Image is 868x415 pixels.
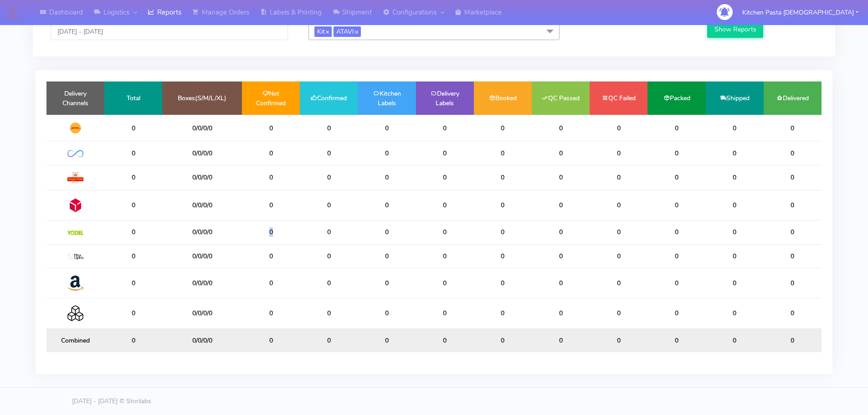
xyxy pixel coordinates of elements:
[590,244,647,268] td: 0
[532,268,590,298] td: 0
[474,141,532,165] td: 0
[532,82,590,115] td: QC Passed
[590,220,647,244] td: 0
[764,141,822,165] td: 0
[242,328,300,352] td: 0
[590,141,647,165] td: 0
[590,165,647,190] td: 0
[104,141,162,165] td: 0
[706,141,764,165] td: 0
[707,21,763,38] button: Show Reports
[706,82,764,115] td: Shipped
[162,82,242,115] td: Boxes(S/M/L/XL)
[104,82,162,115] td: Total
[532,244,590,268] td: 0
[416,244,474,268] td: 0
[590,190,647,220] td: 0
[334,26,361,37] span: ATAVI
[358,244,416,268] td: 0
[67,275,83,291] img: Amazon
[67,231,83,235] img: Yodel
[647,141,705,165] td: 0
[67,254,83,260] img: MaxOptra
[300,165,358,190] td: 0
[104,268,162,298] td: 0
[242,298,300,328] td: 0
[314,26,332,37] span: Kit
[474,298,532,328] td: 0
[242,268,300,298] td: 0
[474,165,532,190] td: 0
[764,298,822,328] td: 0
[358,328,416,352] td: 0
[300,190,358,220] td: 0
[764,328,822,352] td: 0
[162,220,242,244] td: 0/0/0/0
[358,298,416,328] td: 0
[474,244,532,268] td: 0
[647,165,705,190] td: 0
[706,268,764,298] td: 0
[474,328,532,352] td: 0
[706,190,764,220] td: 0
[532,298,590,328] td: 0
[764,244,822,268] td: 0
[104,328,162,352] td: 0
[532,165,590,190] td: 0
[67,197,83,213] img: DPD
[67,172,83,183] img: Royal Mail
[764,82,822,115] td: Delivered
[104,298,162,328] td: 0
[416,190,474,220] td: 0
[416,165,474,190] td: 0
[647,328,705,352] td: 0
[647,82,705,115] td: Packed
[764,268,822,298] td: 0
[647,115,705,141] td: 0
[162,268,242,298] td: 0/0/0/0
[300,115,358,141] td: 0
[242,82,300,115] td: Not Confirmed
[46,328,104,352] td: Combined
[590,82,647,115] td: QC Failed
[67,305,83,321] img: Collection
[647,190,705,220] td: 0
[474,115,532,141] td: 0
[104,165,162,190] td: 0
[358,82,416,115] td: Kitchen Labels
[764,115,822,141] td: 0
[242,115,300,141] td: 0
[764,190,822,220] td: 0
[706,298,764,328] td: 0
[358,268,416,298] td: 0
[162,115,242,141] td: 0/0/0/0
[162,141,242,165] td: 0/0/0/0
[104,244,162,268] td: 0
[242,190,300,220] td: 0
[104,190,162,220] td: 0
[242,220,300,244] td: 0
[104,115,162,141] td: 0
[706,220,764,244] td: 0
[162,190,242,220] td: 0/0/0/0
[162,328,242,352] td: 0/0/0/0
[358,220,416,244] td: 0
[647,298,705,328] td: 0
[300,82,358,115] td: Confirmed
[162,165,242,190] td: 0/0/0/0
[300,220,358,244] td: 0
[764,165,822,190] td: 0
[474,268,532,298] td: 0
[706,244,764,268] td: 0
[590,268,647,298] td: 0
[532,115,590,141] td: 0
[416,268,474,298] td: 0
[474,82,532,115] td: Booked
[416,141,474,165] td: 0
[104,220,162,244] td: 0
[647,268,705,298] td: 0
[300,298,358,328] td: 0
[358,141,416,165] td: 0
[300,268,358,298] td: 0
[67,122,83,134] img: DHL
